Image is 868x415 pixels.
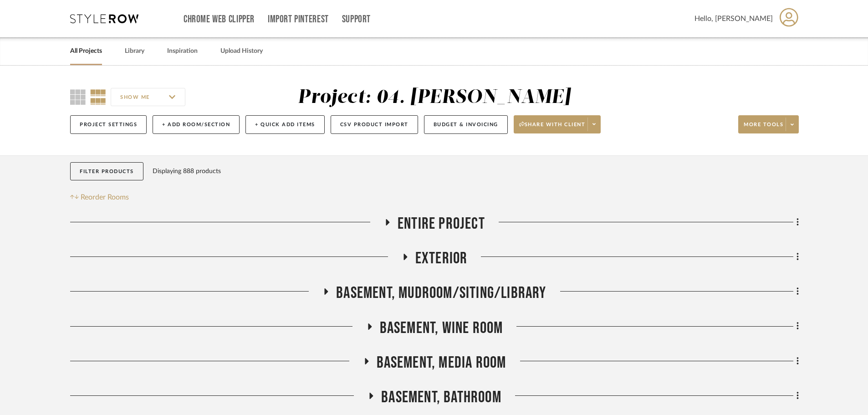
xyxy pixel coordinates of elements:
a: All Projects [70,45,102,57]
span: Basement, Wine Room [380,318,503,338]
button: CSV Product Import [331,115,418,134]
a: Library [125,45,144,57]
a: Support [342,15,371,23]
button: Project Settings [70,115,147,134]
div: Project: 04. [PERSON_NAME] [298,88,571,107]
button: Reorder Rooms [70,192,129,203]
button: Share with client [514,115,601,133]
button: + Quick Add Items [245,115,325,134]
button: Filter Products [70,162,143,181]
a: Inspiration [167,45,198,57]
span: Reorder Rooms [81,192,129,203]
span: More tools [744,121,783,135]
span: Exterior [415,249,468,268]
a: Import Pinterest [268,15,329,23]
span: Basement, Mudroom/Siting/Library [336,283,546,303]
span: Entire Project [398,214,485,234]
span: Share with client [519,121,586,135]
span: Basement, Bathroom [381,388,501,407]
a: Chrome Web Clipper [184,15,255,23]
button: More tools [738,115,799,133]
span: Hello, [PERSON_NAME] [694,13,773,24]
div: Displaying 888 products [153,162,221,180]
span: Basement, Media Room [377,353,506,373]
button: + Add Room/Section [153,115,240,134]
button: Budget & Invoicing [424,115,508,134]
a: Upload History [220,45,263,57]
